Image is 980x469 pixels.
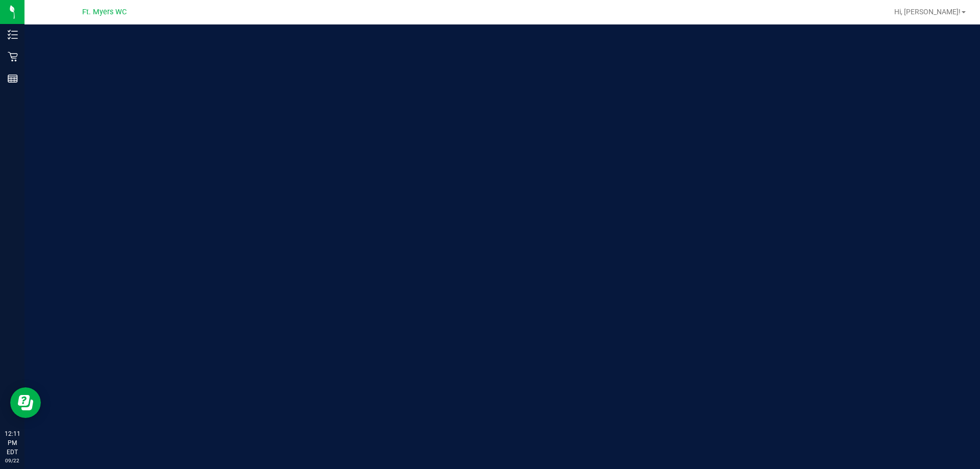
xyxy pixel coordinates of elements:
[8,52,18,62] inline-svg: Retail
[82,8,127,16] span: Ft. Myers WC
[8,30,18,40] inline-svg: Inventory
[5,457,20,464] p: 09/22
[8,73,18,84] inline-svg: Reports
[894,8,961,16] span: Hi, [PERSON_NAME]!
[10,387,41,418] iframe: Resource center
[5,429,20,457] p: 12:11 PM EDT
